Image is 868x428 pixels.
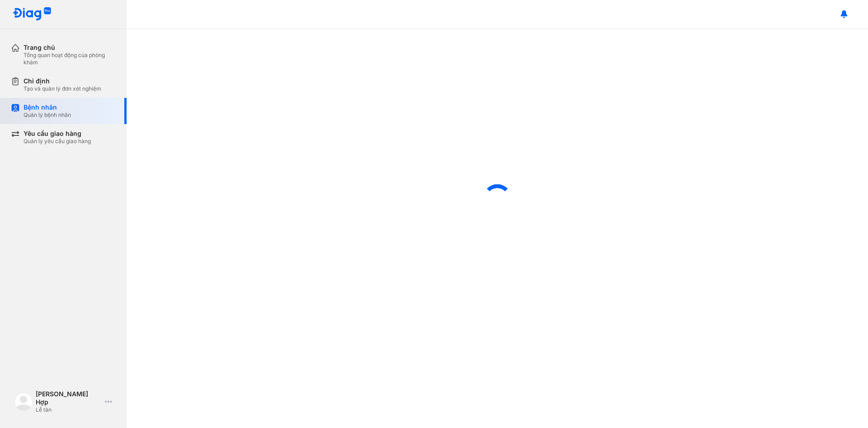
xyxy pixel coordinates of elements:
[24,138,91,145] div: Quản lý yêu cầu giao hàng
[24,77,101,85] div: Chỉ định
[24,85,101,92] div: Tạo và quản lý đơn xét nghiệm
[13,7,52,21] img: logo
[24,130,91,138] div: Yêu cầu giao hàng
[36,406,101,414] div: Lễ tân
[24,103,71,111] div: Bệnh nhân
[24,111,71,119] div: Quản lý bệnh nhân
[24,52,116,66] div: Tổng quan hoạt động của phòng khám
[24,43,116,52] div: Trang chủ
[36,390,101,406] div: [PERSON_NAME] Hợp
[14,393,33,411] img: logo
